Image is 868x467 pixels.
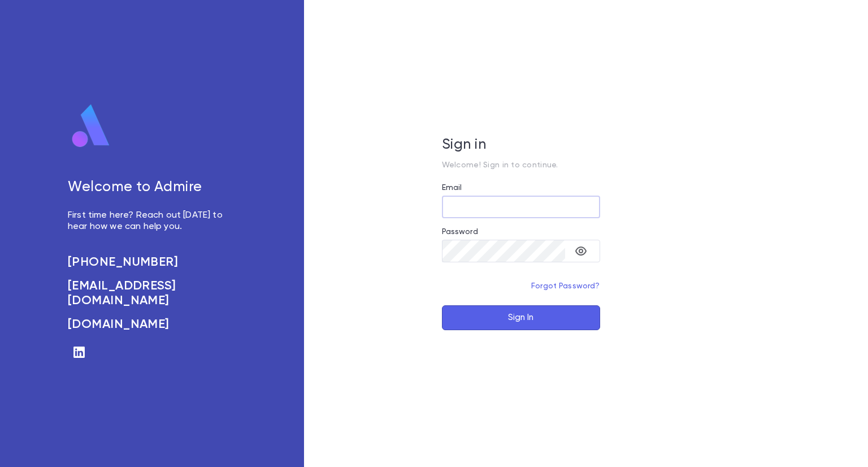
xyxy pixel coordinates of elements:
button: Sign In [442,305,600,330]
a: [EMAIL_ADDRESS][DOMAIN_NAME] [68,279,235,308]
h5: Sign in [442,137,600,154]
h5: Welcome to Admire [68,179,235,196]
label: Email [442,183,462,192]
img: logo [68,103,114,149]
p: Welcome! Sign in to continue. [442,161,600,170]
label: Password [442,227,478,236]
a: [DOMAIN_NAME] [68,317,235,332]
button: toggle password visibility [570,240,592,262]
a: [PHONE_NUMBER] [68,255,235,270]
p: First time here? Reach out [DATE] to hear how we can help you. [68,210,235,232]
a: Forgot Password? [531,282,600,290]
